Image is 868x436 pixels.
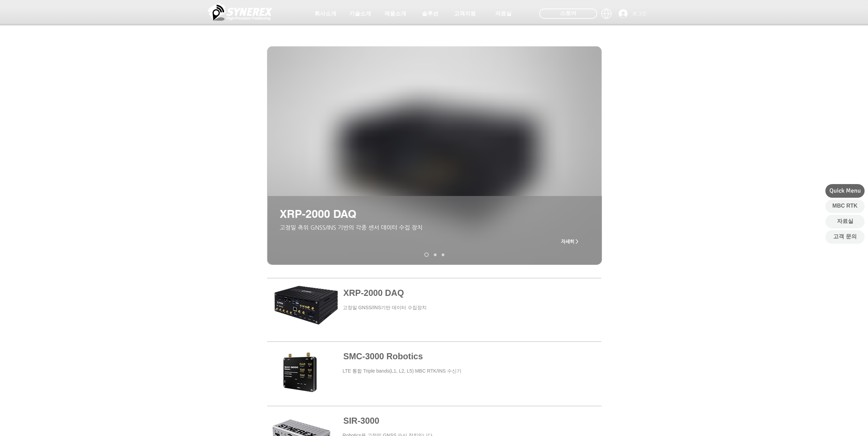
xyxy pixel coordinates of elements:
[630,10,649,17] span: 로그인
[825,184,865,198] div: Quick Menu
[314,10,336,17] span: 회사소개
[486,7,520,20] a: 자료실
[378,7,412,20] a: 제품소개
[267,46,602,265] img: XRP2000DAQ_02.png
[208,2,273,22] img: 씨너렉스_White_simbol_대지 1.png
[614,7,651,20] button: 로그인
[343,7,377,20] a: 기술소개
[833,202,858,210] span: MBC RTK
[413,7,447,20] a: 솔루션
[434,253,437,256] a: XRP-2000
[424,253,429,257] a: XRP-2000 DAQ
[442,253,444,256] a: MGI-2000
[267,46,602,265] div: 슬라이드쇼
[742,221,868,436] iframe: Wix Chat
[539,9,597,19] div: 스토어
[280,224,423,231] span: ​고정밀 측위 GNSS/INS 기반의 각종 센서 데이터 수집 장치
[454,10,476,17] span: 고객지원
[422,10,438,17] span: 솔루션
[448,7,482,20] a: 고객지원
[837,217,853,225] span: 자료실
[343,351,423,361] a: SMC-3000 Robotics
[829,186,861,195] span: Quick Menu
[343,416,380,425] a: SIR-3000
[343,368,461,374] a: LTE 통합 Triple bands(L1, L2, L5) MBC RTK/INS 수신기
[825,199,865,213] a: MBC RTK
[560,10,576,17] span: 스토어
[280,207,356,220] span: XRP-2000 DAQ
[561,239,578,244] span: 자세히 >
[384,10,406,17] span: 제품소개
[422,253,447,257] nav: 슬라이드
[349,10,371,17] span: 기술소개
[495,10,512,17] span: 자료실
[308,7,342,20] a: 회사소개
[825,215,865,228] a: 자료실
[556,235,584,248] a: 자세히 >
